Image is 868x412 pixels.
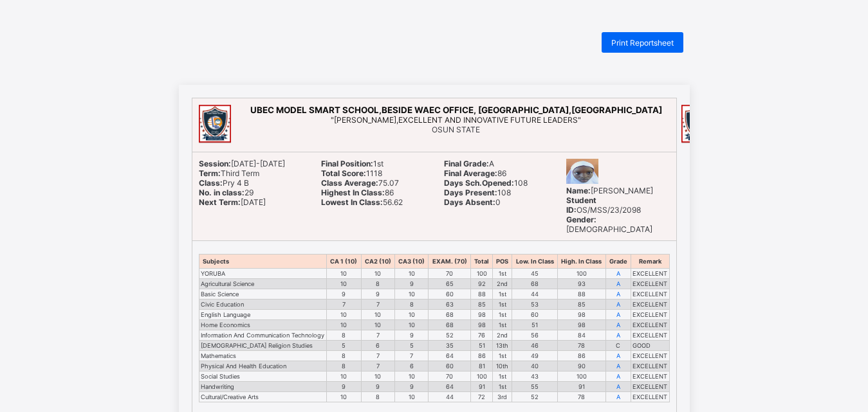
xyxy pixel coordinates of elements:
[199,159,231,168] b: Session:
[558,391,606,402] td: 78
[250,105,662,115] span: UBEC MODEL SMART SCHOOL,BESIDE WAEC OFFICE, [GEOGRAPHIC_DATA],[GEOGRAPHIC_DATA]
[444,159,489,168] b: Final Grade:
[321,188,394,197] span: 86
[199,278,327,289] td: Agricultural Science
[429,371,471,381] td: 70
[558,330,606,340] td: 84
[605,361,631,371] td: A
[631,361,669,371] td: EXCELLENT
[361,391,394,402] td: 8
[429,381,471,391] td: 64
[605,381,631,391] td: A
[199,105,231,143] img: umssosun.png
[199,188,254,197] span: 29
[321,168,366,178] b: Total Score:
[493,361,512,371] td: 10th
[361,299,394,309] td: 7
[566,215,596,224] b: Gender:
[361,371,394,381] td: 10
[331,115,581,125] span: "[PERSON_NAME],EXCELLENT AND INNOVATIVE FUTURE LEADERS"
[470,319,492,330] td: 98
[512,361,558,371] td: 40
[394,381,428,391] td: 9
[470,268,492,278] td: 100
[199,254,327,268] th: Subjects
[429,361,471,371] td: 60
[558,319,606,330] td: 98
[493,330,512,340] td: 2nd
[512,278,558,289] td: 68
[394,309,428,319] td: 10
[429,278,471,289] td: 65
[361,381,394,391] td: 9
[605,309,631,319] td: A
[199,299,327,309] td: Civic Education
[566,186,591,195] b: Name:
[558,299,606,309] td: 85
[394,340,428,350] td: 5
[512,340,558,350] td: 46
[493,309,512,319] td: 1st
[493,278,512,289] td: 2nd
[605,340,631,350] td: C
[493,371,512,381] td: 1st
[199,371,327,381] td: Social Studies
[493,350,512,361] td: 1st
[512,319,558,330] td: 51
[444,197,495,207] b: Days Absent:
[199,197,241,207] b: Next Term:
[512,350,558,361] td: 49
[512,391,558,402] td: 52
[631,391,669,402] td: EXCELLENT
[327,330,361,340] td: 8
[493,340,512,350] td: 13th
[470,371,492,381] td: 100
[321,168,382,178] span: 1118
[394,299,428,309] td: 8
[558,371,606,381] td: 100
[394,361,428,371] td: 6
[327,391,361,402] td: 10
[327,278,361,289] td: 10
[394,289,428,299] td: 10
[631,278,669,289] td: EXCELLENT
[429,289,471,299] td: 60
[394,278,428,289] td: 9
[199,340,327,350] td: [DEMOGRAPHIC_DATA] Religion Studies
[493,299,512,309] td: 1st
[444,188,511,197] span: 108
[444,178,528,188] span: 108
[631,319,669,330] td: EXCELLENT
[611,38,674,48] span: Print Reportsheet
[631,350,669,361] td: EXCELLENT
[493,391,512,402] td: 3rd
[361,268,394,278] td: 10
[199,168,221,178] b: Term:
[429,254,471,268] th: EXAM. (70)
[444,168,506,178] span: 86
[199,391,327,402] td: Cultural/Creative Arts
[558,278,606,289] td: 93
[470,309,492,319] td: 98
[512,289,558,299] td: 44
[199,361,327,371] td: Physical And Health Education
[631,254,669,268] th: Remark
[512,309,558,319] td: 60
[321,159,373,168] b: Final Position:
[631,299,669,309] td: EXCELLENT
[470,299,492,309] td: 85
[199,197,266,207] span: [DATE]
[470,381,492,391] td: 91
[394,254,428,268] th: CA3 (10)
[566,195,596,215] b: Student ID:
[327,299,361,309] td: 7
[470,391,492,402] td: 72
[199,268,327,278] td: YORUBA
[327,361,361,371] td: 8
[361,289,394,299] td: 9
[512,254,558,268] th: Low. In Class
[327,289,361,299] td: 9
[199,381,327,391] td: Handwriting
[605,268,631,278] td: A
[199,168,259,178] span: Third Term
